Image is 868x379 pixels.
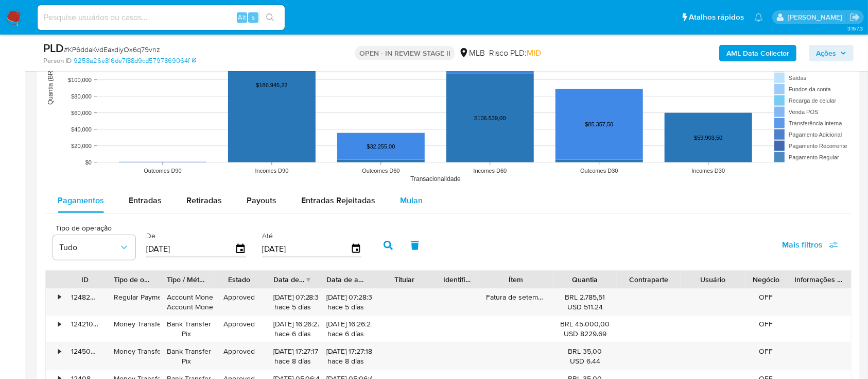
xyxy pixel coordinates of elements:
[847,24,863,32] span: 3.157.3
[38,11,285,24] input: Pesquise usuários ou casos...
[816,45,836,61] span: Ações
[527,47,541,59] span: MID
[489,47,541,59] span: Risco PLD:
[689,12,744,23] span: Atalhos rápidos
[809,45,854,61] button: Ações
[355,46,455,60] p: OPEN - IN REVIEW STAGE II
[252,12,255,22] span: s
[259,10,281,25] button: search-icon
[719,45,796,61] button: AML Data Collector
[64,44,160,55] span: # KP6ddaKvdEaxdiyOx6q79vnz
[849,12,860,23] a: Sair
[74,56,196,65] a: 9258a26e816de7f88d9cd5797869064f
[754,13,763,22] a: Notificações
[726,45,789,61] b: AML Data Collector
[43,40,64,56] b: PLD
[43,56,72,65] b: Person ID
[238,12,246,22] span: Alt
[459,47,485,59] div: MLB
[788,12,846,22] p: carlos.guerra@mercadopago.com.br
